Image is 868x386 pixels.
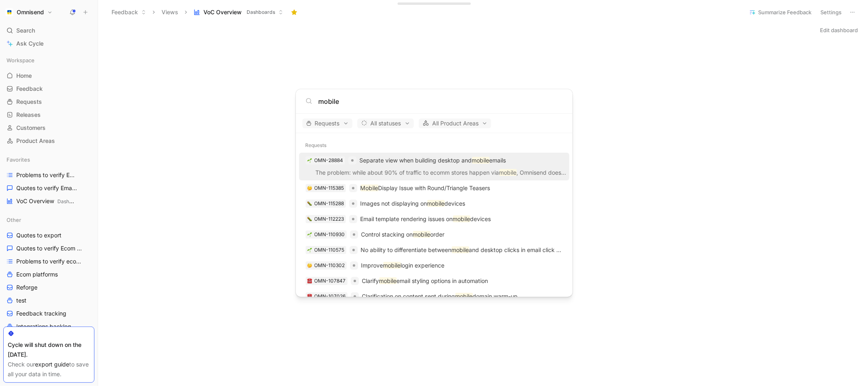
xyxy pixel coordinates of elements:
img: 🌱 [307,248,312,252]
p: Clarify email styling options in automation [362,276,488,286]
p: Separate view when building desktop and emails [360,156,506,165]
img: 🐛 [307,201,312,206]
mark: mobile [379,277,397,284]
a: 🌱OMN-110930Control stacking onmobileorder [299,227,569,242]
p: Images not displaying on devices [361,199,466,208]
a: 🐛OMN-112223Email template rendering issues onmobiledevices [299,211,569,227]
div: OMN-112223 [315,215,344,223]
button: All Product Areas [419,118,491,128]
span: All statuses [361,118,410,128]
mark: mobile [455,293,473,300]
div: OMN-107026 [315,292,346,300]
a: 🌱OMN-28884Separate view when building desktop andmobileemailsThe problem: while about 90% of traf... [299,153,569,180]
a: 🌱OMN-110575No ability to differentiate betweenmobileand desktop clicks in email click maps [299,242,569,258]
a: 🤔OMN-115385MobileDisplay Issue with Round/Triangle Teasers [299,180,569,196]
mark: mobile [413,231,431,238]
input: Type a command or search anything [319,96,563,106]
a: ☎️OMN-107847Clarifymobileemail styling options in automation [299,273,569,289]
div: OMN-110302 [315,261,345,270]
mark: mobile [383,262,401,269]
mark: Mobile [361,184,378,191]
img: ☎️ [307,294,312,299]
img: ☎️ [307,279,312,283]
mark: mobile [472,157,490,164]
div: OMN-115288 [315,200,344,208]
p: Display Issue with Round/Triangle Teasers [361,183,490,193]
mark: mobile [499,169,517,176]
p: Email template rendering issues on devices [361,214,491,224]
mark: mobile [452,246,469,253]
img: 🤔 [307,263,312,268]
img: 🐛 [307,217,312,222]
img: 🌱 [307,158,312,163]
a: ☎️OMN-107026Clarification on content sent duringmobiledomain warm-up [299,289,569,304]
div: OMN-110930 [315,230,345,239]
p: Control stacking on order [361,230,445,239]
span: Requests [306,118,349,128]
a: 🐛OMN-115288Images not displaying onmobiledevices [299,196,569,211]
button: All statuses [357,118,414,128]
span: All Product Areas [422,118,488,128]
div: OMN-110575 [315,246,345,254]
div: Requests [296,138,573,153]
div: OMN-115385 [315,184,344,192]
mark: mobile [427,200,445,207]
div: OMN-107847 [315,277,346,285]
img: 🌱 [307,232,312,237]
p: No ability to differentiate between and desktop clicks in email click maps [361,245,563,255]
a: 🤔OMN-110302Improvemobilelogin experience [299,258,569,273]
div: OMN-28884 [315,156,343,164]
img: 🤔 [307,186,312,191]
mark: mobile [453,215,470,222]
p: Improve login experience [361,261,445,270]
p: The problem: while about 90% of traffic to ecomm stores happen via , Omnisend doesn’t ensure the ... [302,168,567,180]
button: Requests [302,118,352,128]
p: Clarification on content sent during domain warm-up [362,292,518,301]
